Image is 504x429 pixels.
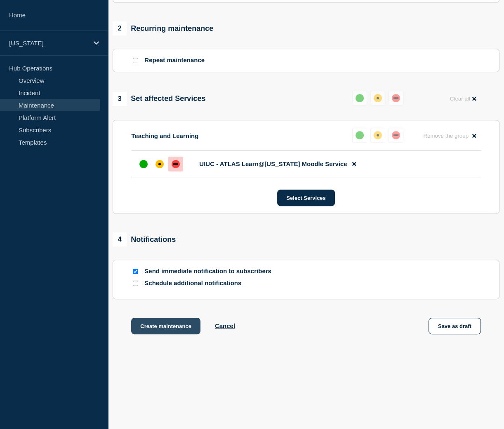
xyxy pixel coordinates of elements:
span: Remove the group [423,133,469,139]
input: Repeat maintenance [133,58,138,63]
button: Select Services [277,190,334,206]
button: up [352,128,367,143]
div: affected [374,131,382,139]
span: UIUC - ATLAS Learn@[US_STATE] Moodle Service [199,160,347,167]
p: Schedule additional notifications [144,279,276,287]
span: 3 [113,92,127,106]
div: down [392,94,400,102]
button: affected [370,91,385,105]
input: Schedule additional notifications [133,281,138,286]
button: Remove the group [418,128,481,144]
button: Clear all [445,91,481,107]
p: Teaching and Learning [131,132,198,139]
button: Cancel [215,322,235,329]
p: [US_STATE] [9,40,88,47]
div: up [139,160,148,168]
div: up [356,131,364,139]
div: Recurring maintenance [113,21,213,35]
button: Create maintenance [131,318,200,334]
div: Set affected Services [113,92,205,106]
div: affected [155,160,164,168]
div: Notifications [113,232,176,246]
div: down [392,131,400,139]
button: Save as draft [429,318,481,334]
div: affected [374,94,382,102]
button: affected [370,128,385,143]
span: 4 [113,232,127,246]
p: Send immediate notification to subscribers [144,267,276,275]
div: down [172,160,180,168]
div: up [356,94,364,102]
button: down [389,128,403,143]
input: Send immediate notification to subscribers [133,269,138,274]
button: up [352,91,367,105]
button: down [389,91,403,105]
p: Repeat maintenance [144,56,205,64]
span: 2 [113,21,127,35]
